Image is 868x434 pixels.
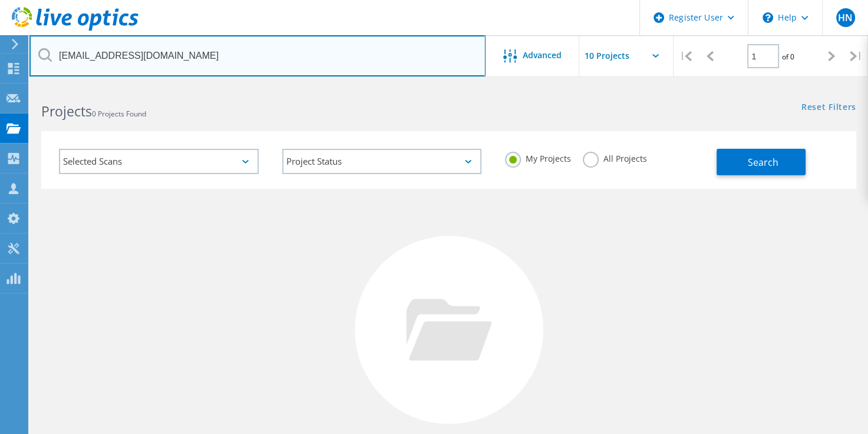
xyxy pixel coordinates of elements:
[763,12,773,23] svg: \n
[282,149,482,174] div: Project Status
[844,35,868,77] div: |
[782,52,794,62] span: of 0
[801,103,856,113] a: Reset Filters
[12,25,138,33] a: Live Optics Dashboard
[717,149,806,175] button: Search
[583,152,647,163] label: All Projects
[59,149,259,174] div: Selected Scans
[523,51,562,59] span: Advanced
[92,109,146,119] span: 0 Projects Found
[505,152,571,163] label: My Projects
[674,35,698,77] div: |
[29,35,486,76] input: Search projects by name, owner, ID, company, etc
[838,13,853,22] span: HN
[748,156,778,169] span: Search
[41,102,92,121] b: Projects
